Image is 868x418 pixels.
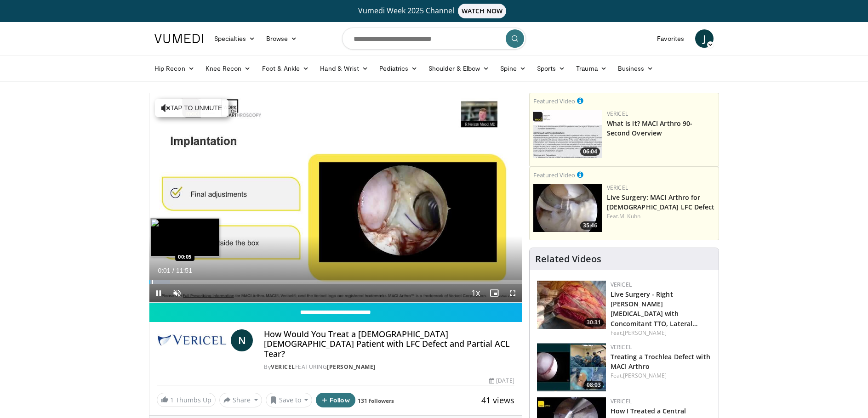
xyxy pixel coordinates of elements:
[149,59,200,78] a: Hip Recon
[533,110,602,158] a: 06:04
[423,59,495,78] a: Shoulder & Elbow
[607,110,628,118] a: Vericel
[531,59,571,78] a: Sports
[537,281,606,329] img: f2822210-6046-4d88-9b48-ff7c77ada2d7.150x105_q85_crop-smart_upscale.jpg
[316,393,355,407] button: Follow
[611,329,711,337] div: Feat.
[623,329,667,337] a: [PERSON_NAME]
[231,329,253,351] a: N
[537,281,606,329] a: 30:31
[200,59,257,78] a: Knee Recon
[157,393,216,407] a: 1 Thumbs Up
[612,59,659,78] a: Business
[358,397,394,405] a: 131 followers
[209,29,261,48] a: Specialties
[489,377,514,385] div: [DATE]
[611,352,710,371] a: Treating a Trochlea Defect with MACI Arthro
[571,59,612,78] a: Trauma
[481,395,514,406] span: 41 views
[158,267,170,274] span: 0:01
[580,221,600,230] span: 35:46
[611,397,632,405] a: Vericel
[264,363,514,371] div: By FEATURING
[170,395,174,404] span: 1
[607,193,715,211] a: Live Surgery: MACI Arthro for [DEMOGRAPHIC_DATA] LFC Defect
[156,4,712,18] a: Vumedi Week 2025 ChannelWATCH NOW
[611,372,711,380] div: Feat.
[537,343,606,391] img: 0de30d39-bfe3-4001-9949-87048a0d8692.150x105_q85_crop-smart_upscale.jpg
[580,147,600,156] span: 06:04
[623,372,667,379] a: [PERSON_NAME]
[264,329,514,359] h4: How Would You Treat a [DEMOGRAPHIC_DATA] [DEMOGRAPHIC_DATA] Patient with LFC Defect and Partial A...
[219,393,262,407] button: Share
[533,184,602,232] img: eb023345-1e2d-4374-a840-ddbc99f8c97c.150x105_q85_crop-smart_upscale.jpg
[503,284,522,302] button: Fullscreen
[533,184,602,232] a: 35:46
[261,29,303,48] a: Browse
[607,212,715,220] div: Feat.
[155,99,228,117] button: Tap to unmute
[611,343,632,351] a: Vericel
[327,363,376,371] a: [PERSON_NAME]
[314,59,374,78] a: Hand & Wrist
[584,318,604,327] span: 30:31
[651,29,690,48] a: Favorites
[533,97,575,105] small: Featured Video
[149,284,168,302] button: Pause
[537,343,606,391] a: 08:03
[266,393,313,407] button: Save to
[172,267,174,274] span: /
[374,59,423,78] a: Pediatrics
[176,267,192,274] span: 11:51
[467,284,485,302] button: Playback Rate
[535,254,601,265] h4: Related Videos
[611,290,698,328] a: Live Surgery - Right [PERSON_NAME][MEDICAL_DATA] with Concomitant TTO, Lateral…
[695,29,714,48] a: J
[533,171,575,179] small: Featured Video
[150,218,219,257] img: image.jpeg
[149,280,522,284] div: Progress Bar
[584,381,604,389] span: 08:03
[533,110,602,158] img: aa6cc8ed-3dbf-4b6a-8d82-4a06f68b6688.150x105_q85_crop-smart_upscale.jpg
[607,119,693,137] a: What is it? MACI Arthro 90-Second Overview
[271,363,295,371] a: Vericel
[149,93,522,303] video-js: Video Player
[458,4,507,18] span: WATCH NOW
[342,28,526,50] input: Search topics, interventions
[257,59,315,78] a: Foot & Ankle
[607,184,628,192] a: Vericel
[485,284,503,302] button: Enable picture-in-picture mode
[619,212,640,220] a: M. Kuhn
[495,59,531,78] a: Spine
[168,284,186,302] button: Unmute
[154,34,203,43] img: VuMedi Logo
[611,281,632,288] a: Vericel
[157,329,227,351] img: Vericel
